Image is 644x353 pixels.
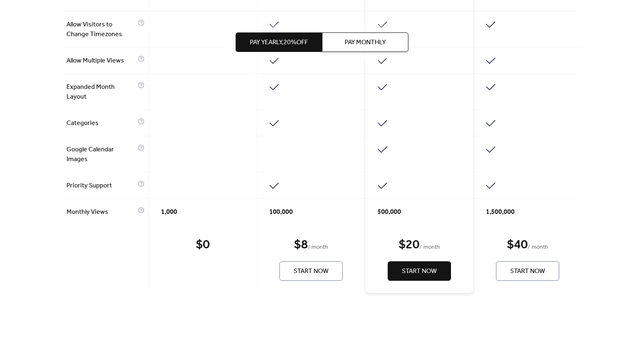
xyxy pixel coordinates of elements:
span: Allow Visitors to Change Timezones [67,20,136,39]
span: Monthly Views [67,207,136,217]
button: Pay Yearly,20%off [236,32,322,52]
div: $ 40 [507,237,528,253]
span: / month [419,243,440,252]
button: Pay Monthly [322,32,408,52]
span: / month [308,243,328,252]
span: Start Now [510,267,545,276]
span: 1,500,000 [486,207,515,217]
span: Allow Multiple Views [67,56,136,66]
button: Start Now [388,261,451,281]
span: Expanded Month Layout [67,82,136,102]
div: $ 8 [294,237,308,253]
span: Google Calendar Images [67,145,136,164]
span: Priority Support [67,181,136,191]
button: Start Now [496,261,559,281]
span: Pay Monthly [345,38,386,47]
div: $ 0 [196,237,210,253]
button: Start Now [279,261,343,281]
span: Categories [67,118,136,128]
span: Start Now [402,267,437,276]
span: 100,000 [269,207,293,217]
span: 500,000 [378,207,401,217]
span: 1,000 [161,207,177,217]
span: / month [528,243,548,252]
div: $ 20 [399,237,419,253]
span: Pay Yearly, 20% off [250,38,308,47]
span: Start Now [294,267,328,276]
